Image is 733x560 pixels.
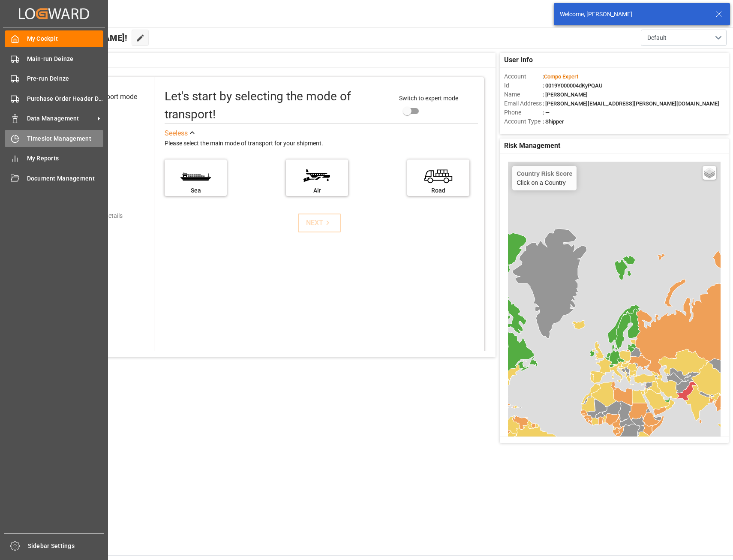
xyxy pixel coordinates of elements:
span: My Cockpit [27,34,104,43]
span: Data Management [27,114,95,123]
span: Default [647,33,667,42]
span: Compo Expert [544,73,578,80]
button: NEXT [298,214,341,232]
div: Road [412,186,465,195]
span: Email Address [504,99,543,108]
span: Switch to expert mode [399,95,458,102]
div: Click on a Country [517,170,572,186]
h4: Country Risk Score [517,170,572,177]
div: Select transport mode [71,92,137,102]
div: See less [165,128,188,138]
a: Purchase Order Header Deinze [5,90,103,107]
div: NEXT [306,218,332,228]
span: : [PERSON_NAME][EMAIL_ADDRESS][PERSON_NAME][DOMAIN_NAME] [543,100,719,107]
a: Pre-run Deinze [5,70,103,87]
span: Pre-run Deinze [27,74,104,83]
a: Main-run Deinze [5,50,103,67]
span: : 0019Y000004dKyPQAU [543,82,603,89]
span: Account [504,72,543,81]
span: Purchase Order Header Deinze [27,94,104,103]
span: : [PERSON_NAME] [543,91,588,98]
span: Sidebar Settings [28,542,105,551]
span: Phone [504,108,543,117]
span: Name [504,90,543,99]
span: User Info [504,55,533,65]
a: Timeslot Management [5,130,103,147]
span: Document Management [27,174,104,183]
span: : [543,73,578,80]
div: Air [290,186,344,195]
span: : — [543,109,550,116]
span: Timeslot Management [27,134,104,143]
button: open menu [641,30,727,46]
span: My Reports [27,154,104,163]
span: : Shipper [543,118,564,125]
div: Sea [169,186,222,195]
span: Account Type [504,117,543,126]
div: Please select the main mode of transport for your shipment. [165,138,478,149]
span: Risk Management [504,141,560,151]
span: Main-run Deinze [27,54,104,63]
span: Id [504,81,543,90]
div: Welcome, [PERSON_NAME] [560,10,707,19]
a: Layers [703,166,716,180]
a: My Cockpit [5,30,103,47]
div: Let's start by selecting the mode of transport! [165,87,391,123]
